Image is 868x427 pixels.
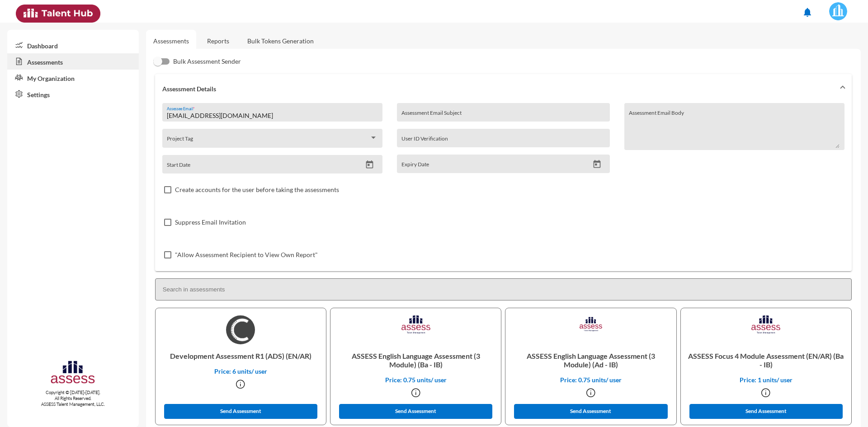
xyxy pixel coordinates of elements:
[688,344,844,376] p: ASSESS Focus 4 Module Assessment (EN/AR) (Ba - IB)
[7,53,139,70] a: Assessments
[7,389,139,407] p: Copyright © [DATE]-[DATE]. All Rights Reserved. ASSESS Talent Management, LLC.
[155,74,852,103] mat-expansion-panel-header: Assessment Details
[338,376,494,384] p: Price: 0.75 units/ user
[167,112,377,119] input: Assessee Email
[200,30,236,52] a: Reports
[689,404,843,419] button: Send Assessment
[173,56,241,67] span: Bulk Assessment Sender
[802,7,813,18] mat-icon: notifications
[688,376,844,384] p: Price: 1 units/ user
[7,70,139,86] a: My Organization
[7,37,139,53] a: Dashboard
[362,160,377,169] button: Open calendar
[514,404,668,419] button: Send Assessment
[155,103,852,271] div: Assessment Details
[175,217,246,228] span: Suppress Email Invitation
[339,404,493,419] button: Send Assessment
[513,344,669,376] p: ASSESS English Language Assessment (3 Module) (Ad - IB)
[175,184,339,195] span: Create accounts for the user before taking the assessments
[338,344,494,376] p: ASSESS English Language Assessment (3 Module) (Ba - IB)
[513,376,669,384] p: Price: 0.75 units/ user
[153,37,189,45] a: Assessments
[50,359,96,388] img: assesscompany-logo.png
[240,30,321,52] a: Bulk Tokens Generation
[162,85,834,93] mat-panel-title: Assessment Details
[163,344,319,367] p: Development Assessment R1 (ADS) (EN/AR)
[7,86,139,102] a: Settings
[163,367,319,375] p: Price: 6 units/ user
[155,278,852,300] input: Search in assessments
[589,160,605,169] button: Open calendar
[175,249,318,260] span: "Allow Assessment Recipient to View Own Report"
[164,404,318,419] button: Send Assessment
